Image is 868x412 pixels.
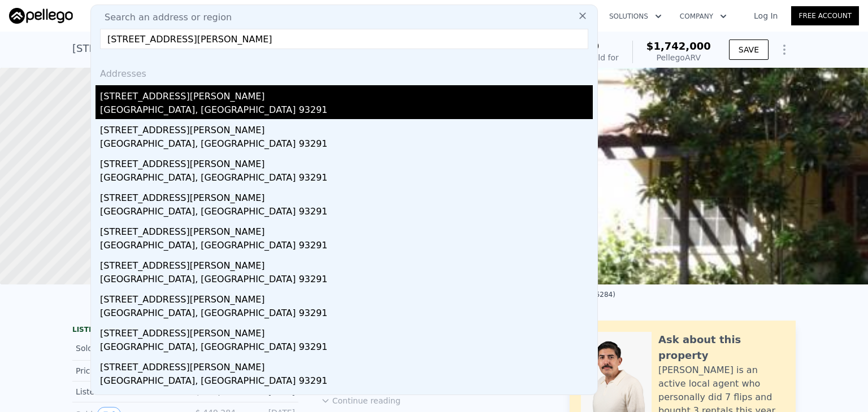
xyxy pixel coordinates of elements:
div: [STREET_ADDRESS][PERSON_NAME] [100,221,593,239]
button: SAVE [729,40,769,60]
input: Enter an address, city, region, neighborhood or zip code [100,29,588,49]
div: [GEOGRAPHIC_DATA], [GEOGRAPHIC_DATA] 93291 [100,340,593,356]
div: [GEOGRAPHIC_DATA], [GEOGRAPHIC_DATA] 93291 [100,239,593,255]
div: [STREET_ADDRESS][PERSON_NAME] [100,390,593,408]
div: [GEOGRAPHIC_DATA], [GEOGRAPHIC_DATA] 93291 [100,137,593,153]
div: [STREET_ADDRESS][PERSON_NAME] [100,85,593,103]
div: Addresses [96,58,593,85]
div: Ask about this property [658,332,784,363]
div: [STREET_ADDRESS][PERSON_NAME] [100,288,593,306]
div: [STREET_ADDRESS][PERSON_NAME] [100,119,593,137]
button: Show Options [773,38,796,61]
div: [STREET_ADDRESS][PERSON_NAME] [100,153,593,171]
div: Listed [76,386,176,397]
div: Price Decrease [76,365,176,376]
div: [STREET_ADDRESS][PERSON_NAME] [100,322,593,340]
div: [STREET_ADDRESS] , [GEOGRAPHIC_DATA] , CA 91107 [72,41,343,56]
div: [STREET_ADDRESS][PERSON_NAME] [100,255,593,273]
div: [STREET_ADDRESS][PERSON_NAME] [100,356,593,374]
div: [GEOGRAPHIC_DATA], [GEOGRAPHIC_DATA] 93291 [100,205,593,221]
a: Free Account [791,6,859,25]
div: Pellego ARV [646,52,711,63]
div: [GEOGRAPHIC_DATA], [GEOGRAPHIC_DATA] 93291 [100,374,593,390]
div: [GEOGRAPHIC_DATA], [GEOGRAPHIC_DATA] 93291 [100,273,593,288]
span: Search an address or region [96,11,232,24]
a: Log In [740,10,791,21]
div: [GEOGRAPHIC_DATA], [GEOGRAPHIC_DATA] 93291 [100,171,593,187]
div: [GEOGRAPHIC_DATA], [GEOGRAPHIC_DATA] 93291 [100,103,593,119]
div: [GEOGRAPHIC_DATA], [GEOGRAPHIC_DATA] 93291 [100,306,593,322]
img: Pellego [9,8,73,24]
div: [STREET_ADDRESS][PERSON_NAME] [100,187,593,205]
button: Continue reading [321,395,401,406]
span: $1,742,000 [646,40,711,52]
button: Solutions [600,6,671,27]
div: Sold [76,341,176,356]
div: Off Market, last sold for [526,52,619,63]
div: LISTING & SALE HISTORY [72,325,298,336]
button: Company [671,6,736,27]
